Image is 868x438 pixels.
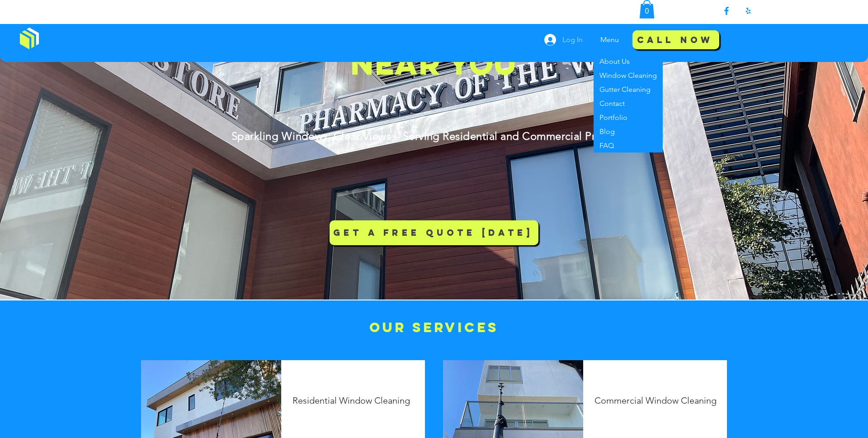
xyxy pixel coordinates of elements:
[596,124,618,138] p: Blog
[333,227,533,238] span: GET A FREE QUOTE [DATE]
[596,138,618,152] p: FAQ
[596,96,628,110] p: Contact
[559,35,586,45] span: Log In
[721,5,754,16] ul: Social Bar
[594,96,663,110] a: Contact
[594,138,663,152] a: FAQ
[231,129,637,143] span: Sparkling Windows, Clear Views – Serving Residential and Commercial Properties
[632,30,719,49] a: Call Now
[594,82,663,96] a: Gutter Cleaning
[330,220,538,245] a: GET A FREE QUOTE TODAY
[596,29,623,51] p: Menu
[369,319,499,336] span: Our Services
[594,68,663,82] a: Window Cleaning
[596,54,633,68] p: About Us
[645,7,649,15] text: 0
[745,399,868,438] iframe: Wix Chat
[20,28,39,49] img: Window Cleaning Budds, Affordable window cleaning services near me in Los Angeles
[596,68,660,82] p: Window Cleaning
[596,110,631,124] p: Portfolio
[596,82,654,96] p: Gutter Cleaning
[637,34,713,45] span: Call Now
[538,31,589,48] button: Log In
[594,29,628,51] div: Menu
[743,5,754,16] img: Yelp!
[594,54,663,68] a: About Us
[594,124,663,138] a: Blog
[292,395,410,406] span: Residential Window Cleaning
[594,110,663,124] a: Portfolio
[594,395,717,406] span: Commercial Window Cleaning
[721,5,732,16] img: Facebook
[295,44,382,125] img: window cleaning services in los angeles
[594,29,628,51] nav: Site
